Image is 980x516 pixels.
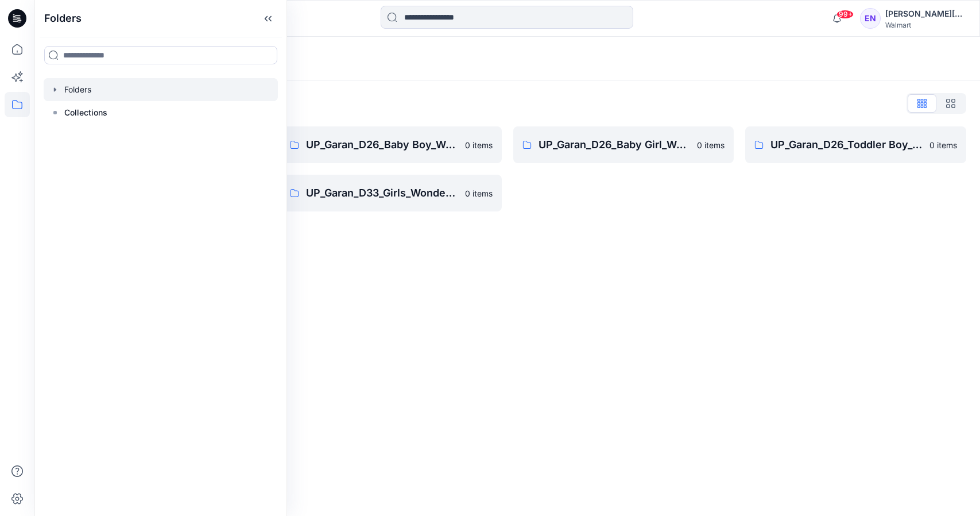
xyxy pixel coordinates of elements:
[465,187,493,199] p: 0 items
[836,10,854,19] span: 99+
[770,137,923,153] p: UP_Garan_D26_Toddler Boy_Wonder_Nation
[281,175,502,211] a: UP_Garan_D33_Girls_Wonder Nation0 items
[885,21,966,29] div: Walmart
[929,139,957,151] p: 0 items
[306,137,458,153] p: UP_Garan_D26_Baby Boy_Wonder Nation
[306,185,458,201] p: UP_Garan_D33_Girls_Wonder Nation
[281,126,502,163] a: UP_Garan_D26_Baby Boy_Wonder Nation0 items
[745,126,966,163] a: UP_Garan_D26_Toddler Boy_Wonder_Nation0 items
[64,106,107,120] p: Collections
[860,8,881,29] div: EN
[513,126,734,163] a: UP_Garan_D26_Baby Girl_Wonder Nation0 items
[465,139,493,151] p: 0 items
[885,7,966,21] div: [PERSON_NAME][DATE]
[539,137,691,153] p: UP_Garan_D26_Baby Girl_Wonder Nation
[697,139,725,151] p: 0 items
